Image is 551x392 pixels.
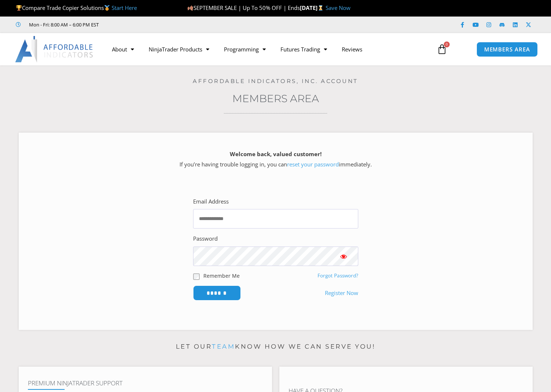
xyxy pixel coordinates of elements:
[32,149,520,170] p: If you’re having trouble logging in, you can immediately.
[16,5,22,11] img: 🏆
[287,161,339,168] a: reset your password
[193,197,229,207] label: Email Address
[193,234,218,244] label: Password
[300,4,325,11] strong: [DATE]
[203,272,240,280] label: Remember Me
[217,41,273,58] a: Programming
[476,42,538,57] a: MEMBERS AREA
[230,150,322,158] strong: Welcome back, valued customer!
[325,288,358,298] a: Register Now
[334,41,370,58] a: Reviews
[109,21,219,28] iframe: Customer reviews powered by Trustpilot
[141,41,217,58] a: NinjaTrader Products
[193,78,358,84] a: Affordable Indicators, Inc. Account
[318,272,358,279] a: Forgot Password?
[444,42,450,47] span: 0
[212,343,235,350] a: team
[15,36,94,62] img: LogoAI
[232,92,319,105] a: Members Area
[273,41,334,58] a: Futures Trading
[484,47,530,52] span: MEMBERS AREA
[104,5,110,11] img: 🥇
[105,41,141,58] a: About
[112,4,137,11] a: Start Here
[19,341,533,353] p: Let our know how we can serve you!
[28,380,263,387] h4: Premium NinjaTrader Support
[188,5,193,11] img: 🍂
[27,20,99,29] span: Mon - Fri: 8:00 AM – 6:00 PM EST
[187,4,300,11] span: SEPTEMBER SALE | Up To 50% OFF | Ends
[16,4,137,11] span: Compare Trade Copier Solutions
[326,4,351,11] a: Save Now
[329,247,358,266] button: Show password
[426,39,458,60] a: 0
[318,5,323,11] img: ⌛
[105,41,430,58] nav: Menu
